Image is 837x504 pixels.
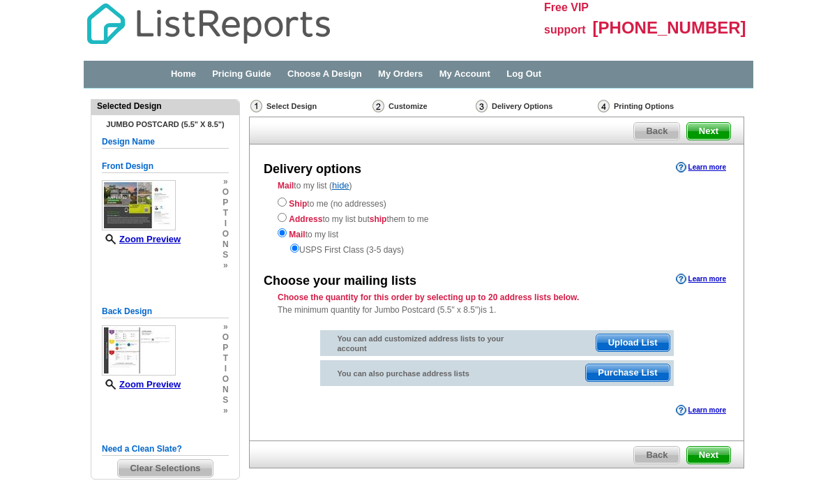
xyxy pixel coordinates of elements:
strong: Mail [289,230,305,239]
div: to me (no addresses) to my list but them to me to my list [278,195,716,256]
img: Select Design [250,100,262,112]
span: » [223,260,229,271]
div: USPS First Class (3-5 days) [278,241,716,256]
a: Learn more [676,405,726,416]
span: Purchase List [586,364,669,381]
span: n [223,239,229,250]
a: Choose A Design [287,68,362,79]
div: Select Design [249,99,371,117]
div: You can add customized address lists to your account [320,330,522,357]
span: Clear Selections [118,460,212,477]
div: You can also purchase address lists [320,360,522,382]
a: Back [633,446,680,464]
span: o [223,187,229,198]
strong: ship [370,214,387,224]
span: » [223,406,229,416]
span: s [223,250,229,260]
a: hide [332,180,349,191]
span: p [223,198,229,208]
span: n [223,385,229,395]
div: Delivery Options [474,99,596,117]
img: Printing Options & Summary [598,100,610,112]
div: The minimum quantity for Jumbo Postcard (5.5" x 8.5")is 1. [250,291,744,316]
span: Free VIP support [544,1,589,36]
span: i [223,364,229,374]
div: Delivery options [264,161,361,179]
span: Upload List [596,334,670,351]
div: Customize [371,99,474,113]
img: small-thumb.jpg [102,180,176,230]
a: My Orders [378,68,423,79]
span: o [223,229,229,239]
div: Selected Design [91,100,239,112]
h5: Back Design [102,305,229,318]
a: Home [171,68,196,79]
h5: Front Design [102,160,229,173]
span: t [223,208,229,218]
a: Learn more [676,274,726,285]
strong: Mail [278,181,294,191]
span: » [223,322,229,332]
h5: Design Name [102,135,229,149]
a: Zoom Preview [102,379,181,390]
span: o [223,374,229,385]
div: to my list ( ) [250,179,744,256]
img: Delivery Options [476,100,488,112]
a: Pricing Guide [212,68,271,79]
span: t [223,353,229,364]
span: o [223,332,229,343]
span: i [223,218,229,229]
img: small-thumb.jpg [102,325,176,376]
a: Zoom Preview [102,234,181,244]
strong: Address [289,214,322,224]
a: My Account [439,68,490,79]
img: Customize [372,100,384,112]
span: s [223,395,229,406]
div: Choose your mailing lists [264,272,416,290]
h5: Need a Clean Slate? [102,443,229,456]
span: Back [634,123,679,140]
div: Printing Options [596,99,721,113]
a: Back [633,122,680,140]
a: Log Out [506,68,541,79]
strong: Choose the quantity for this order by selecting up to 20 address lists below. [278,292,579,302]
span: Back [634,447,679,464]
h4: Jumbo Postcard (5.5" x 8.5") [102,120,229,128]
strong: Ship [289,199,307,209]
a: Learn more [676,162,726,173]
span: Next [687,123,730,140]
span: Next [687,447,730,464]
span: p [223,343,229,353]
span: » [223,177,229,187]
span: [PHONE_NUMBER] [593,18,746,37]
